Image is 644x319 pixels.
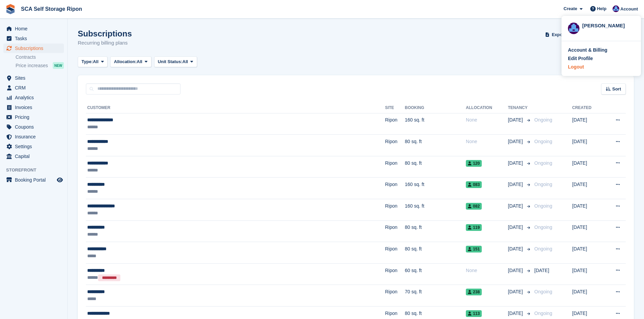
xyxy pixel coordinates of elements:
[15,142,55,151] span: Settings
[405,242,466,264] td: 80 sq. ft
[158,58,183,65] span: Unit Status:
[572,113,603,135] td: [DATE]
[508,245,524,252] span: [DATE]
[3,152,64,161] a: menu
[466,224,482,231] span: 119
[572,156,603,178] td: [DATE]
[508,267,524,274] span: [DATE]
[15,34,55,43] span: Tasks
[466,267,508,274] div: None
[86,103,385,113] th: Customer
[405,220,466,242] td: 80 sq. ft
[544,29,574,40] button: Export
[385,156,405,178] td: Ripon
[405,135,466,156] td: 80 sq. ft
[466,203,482,210] span: 082
[56,176,64,184] a: Preview store
[534,246,552,251] span: Ongoing
[534,182,552,187] span: Ongoing
[114,58,137,65] span: Allocation:
[508,116,524,124] span: [DATE]
[572,220,603,242] td: [DATE]
[568,63,635,71] a: Logout
[18,3,85,15] a: SCA Self Storage Ripon
[53,62,64,69] div: NEW
[15,73,55,83] span: Sites
[3,103,64,112] a: menu
[110,56,151,68] button: Allocation: All
[6,167,67,174] span: Storefront
[508,224,524,231] span: [DATE]
[15,44,55,53] span: Subscriptions
[534,268,549,273] span: [DATE]
[534,117,552,123] span: Ongoing
[5,4,16,14] img: stora-icon-8386f47178a22dfd0bd8f6a31ec36ba5ce8667c1dd55bd0f319d3a0aa187defe.svg
[3,34,64,43] a: menu
[466,310,482,317] span: 113
[466,289,482,295] span: 238
[16,54,64,60] a: Contracts
[15,103,55,112] span: Invoices
[620,6,638,12] span: Account
[552,31,566,38] span: Export
[3,132,64,141] a: menu
[3,122,64,132] a: menu
[137,58,142,65] span: All
[15,122,55,132] span: Coupons
[466,246,482,252] span: 151
[78,29,132,38] h1: Subscriptions
[81,58,93,65] span: Type:
[466,103,508,113] th: Allocation
[3,24,64,33] a: menu
[16,62,64,69] a: Price increases NEW
[3,175,64,185] a: menu
[572,135,603,156] td: [DATE]
[572,178,603,199] td: [DATE]
[534,289,552,294] span: Ongoing
[154,56,197,68] button: Unit Status: All
[568,55,635,62] a: Edit Profile
[597,5,606,12] span: Help
[534,139,552,144] span: Ongoing
[385,199,405,221] td: Ripon
[466,116,508,124] div: None
[385,242,405,264] td: Ripon
[534,203,552,209] span: Ongoing
[16,62,48,69] span: Price increases
[568,47,607,54] div: Account & Billing
[508,103,532,113] th: Tenancy
[572,103,603,113] th: Created
[534,224,552,230] span: Ongoing
[405,178,466,199] td: 160 sq. ft
[385,135,405,156] td: Ripon
[466,138,508,145] div: None
[568,47,635,54] a: Account & Billing
[183,58,188,65] span: All
[508,288,524,295] span: [DATE]
[466,160,482,167] span: 120
[405,156,466,178] td: 80 sq. ft
[405,199,466,221] td: 160 sq. ft
[385,285,405,307] td: Ripon
[508,181,524,188] span: [DATE]
[405,263,466,285] td: 60 sq. ft
[3,73,64,83] a: menu
[466,181,482,188] span: 083
[405,113,466,135] td: 160 sq. ft
[568,55,593,62] div: Edit Profile
[385,103,405,113] th: Site
[572,263,603,285] td: [DATE]
[568,63,584,71] div: Logout
[385,220,405,242] td: Ripon
[78,39,132,47] p: Recurring billing plans
[568,23,579,34] img: Sarah Race
[385,263,405,285] td: Ripon
[15,112,55,122] span: Pricing
[385,113,405,135] td: Ripon
[3,112,64,122] a: menu
[15,83,55,92] span: CRM
[534,311,552,316] span: Ongoing
[3,44,64,53] a: menu
[508,160,524,167] span: [DATE]
[405,103,466,113] th: Booking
